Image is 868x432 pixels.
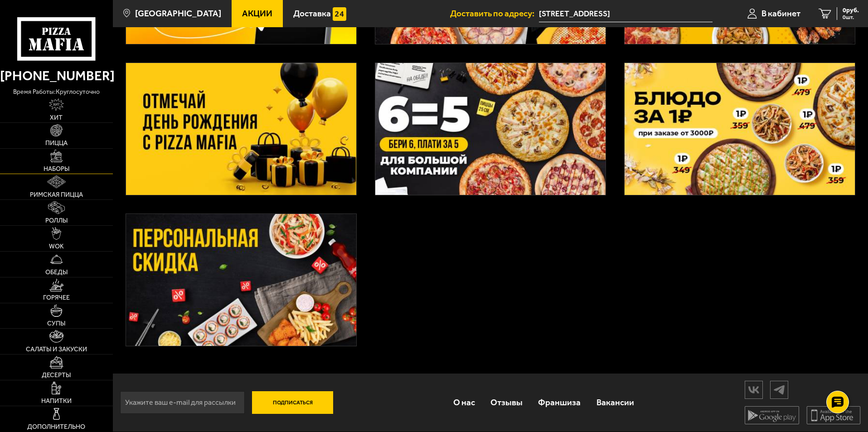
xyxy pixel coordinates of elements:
span: Горячее [43,295,70,301]
span: WOK [49,243,64,250]
a: О нас [445,388,482,417]
span: 0 руб. [843,7,859,14]
span: Доставка [293,9,331,18]
span: Супы [47,320,65,327]
a: Вакансии [589,388,642,417]
span: Доставить по адресу: [450,9,539,18]
span: Дополнительно [27,424,85,430]
span: Хит [50,115,63,121]
span: Наборы [44,166,69,172]
span: Россия, Санкт-Петербург, улица Фрунзе, 12 [539,5,713,22]
img: 15daf4d41897b9f0e9f617042186c801.svg [333,7,346,21]
img: vk [745,382,762,398]
span: [GEOGRAPHIC_DATA] [135,9,221,18]
span: 0 шт. [843,15,859,20]
a: Отзывы [483,388,530,417]
span: В кабинет [761,9,800,18]
span: Роллы [45,218,68,224]
span: Акции [242,9,272,18]
span: Обеды [45,269,68,276]
button: Подписаться [252,391,334,414]
span: Пицца [45,140,68,146]
a: Франшиза [530,388,588,417]
input: Ваш адрес доставки [539,5,713,22]
input: Укажите ваш e-mail для рассылки [120,391,245,414]
span: Напитки [41,398,72,404]
img: tg [771,382,788,398]
span: Салаты и закуски [26,346,87,353]
span: Десерты [42,372,71,379]
span: Римская пицца [30,192,83,198]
